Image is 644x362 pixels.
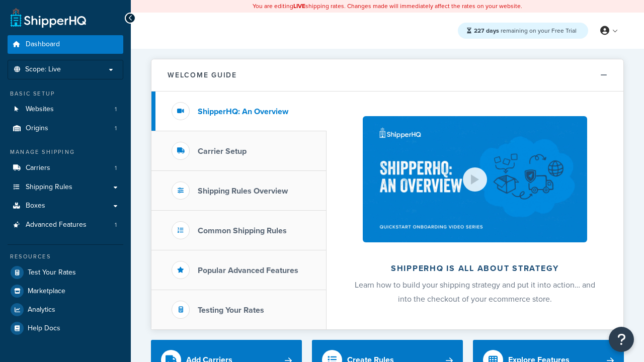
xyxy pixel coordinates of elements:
[28,287,65,296] span: Marketplace
[198,266,298,275] h3: Popular Advanced Features
[26,124,48,133] span: Origins
[8,197,123,215] a: Boxes
[8,216,123,234] li: Advanced Features
[26,202,45,210] span: Boxes
[363,116,587,242] img: ShipperHQ is all about strategy
[198,187,288,196] h3: Shipping Rules Overview
[115,221,117,229] span: 1
[8,119,123,138] a: Origins1
[115,164,117,172] span: 1
[8,119,123,138] li: Origins
[28,306,55,314] span: Analytics
[26,105,54,114] span: Websites
[8,100,123,119] a: Websites1
[8,159,123,177] a: Carriers1
[8,89,123,98] div: Basic Setup
[355,279,595,305] span: Learn how to build your shipping strategy and put it into action… and into the checkout of your e...
[8,252,123,261] div: Resources
[8,178,123,197] a: Shipping Rules
[8,159,123,177] li: Carriers
[198,107,288,116] h3: ShipperHQ: An Overview
[115,105,117,114] span: 1
[474,26,499,35] strong: 227 days
[25,65,61,74] span: Scope: Live
[353,264,597,273] h2: ShipperHQ is all about strategy
[8,282,123,300] a: Marketplace
[198,147,247,156] h3: Carrier Setup
[198,226,287,235] h3: Common Shipping Rules
[26,164,50,172] span: Carriers
[8,319,123,337] a: Help Docs
[8,263,123,282] a: Test Your Rates
[8,301,123,319] a: Analytics
[28,268,76,277] span: Test Your Rates
[168,71,237,79] h2: Welcome Guide
[198,306,264,315] h3: Testing Your Rates
[609,327,634,352] button: Open Resource Center
[115,124,117,133] span: 1
[8,148,123,156] div: Manage Shipping
[474,26,577,35] span: remaining on your Free Trial
[151,59,623,92] button: Welcome Guide
[26,183,72,192] span: Shipping Rules
[8,216,123,234] a: Advanced Features1
[8,100,123,119] li: Websites
[8,35,123,54] a: Dashboard
[293,2,305,11] b: LIVE
[26,221,87,229] span: Advanced Features
[26,40,60,49] span: Dashboard
[28,324,60,333] span: Help Docs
